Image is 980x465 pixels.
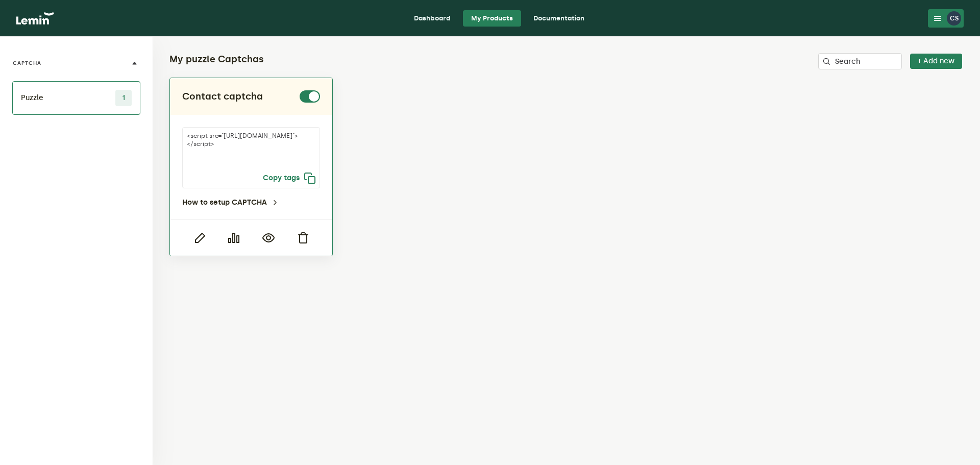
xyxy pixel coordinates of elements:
input: Search [818,53,902,69]
li: Puzzle [12,81,140,115]
label: CAPTCHA [13,59,41,67]
a: Documentation [525,10,593,27]
h2: My puzzle Captchas [169,53,264,65]
img: logo [16,12,54,25]
a: How to setup CAPTCHA [182,199,279,207]
a: Dashboard [406,10,459,27]
a: My Products [463,10,521,27]
div: CS [947,11,961,26]
button: CAPTCHA [12,45,140,82]
button: Copy tags [263,172,316,184]
span: 1 [115,90,132,106]
h2: Contact captcha [182,90,263,103]
button: + Add new [910,54,962,69]
button: CS [928,9,964,28]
